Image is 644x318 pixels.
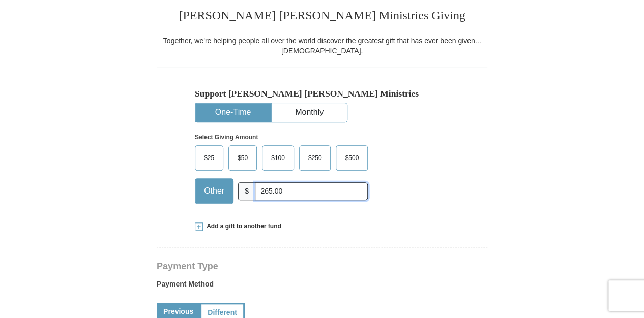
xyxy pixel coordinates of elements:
span: $ [238,182,255,200]
input: Other Amount [255,182,368,200]
div: Together, we're helping people all over the world discover the greatest gift that has ever been g... [157,36,487,56]
span: $100 [266,150,290,166]
button: Monthly [272,103,347,122]
span: $25 [199,150,219,166]
span: $250 [303,150,327,166]
span: Add a gift to another fund [203,222,281,231]
span: Other [199,183,229,199]
button: One-Time [195,103,271,122]
span: $50 [232,150,253,166]
strong: Select Giving Amount [195,134,258,141]
span: $500 [340,150,364,166]
label: Payment Method [157,279,487,294]
h4: Payment Type [157,262,487,270]
h5: Support [PERSON_NAME] [PERSON_NAME] Ministries [195,88,449,99]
